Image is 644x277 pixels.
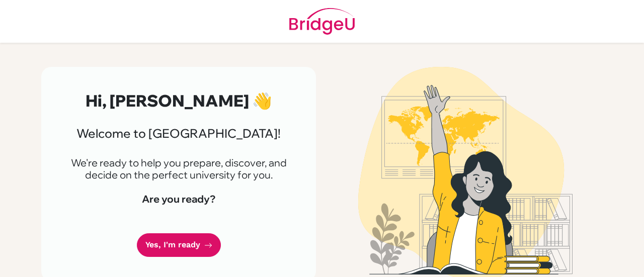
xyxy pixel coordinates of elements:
h4: Are you ready? [65,193,292,205]
h3: Welcome to [GEOGRAPHIC_DATA]! [65,126,292,141]
h2: Hi, [PERSON_NAME] 👋 [65,91,292,110]
p: We're ready to help you prepare, discover, and decide on the perfect university for you. [65,157,292,181]
a: Yes, I'm ready [137,233,221,257]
